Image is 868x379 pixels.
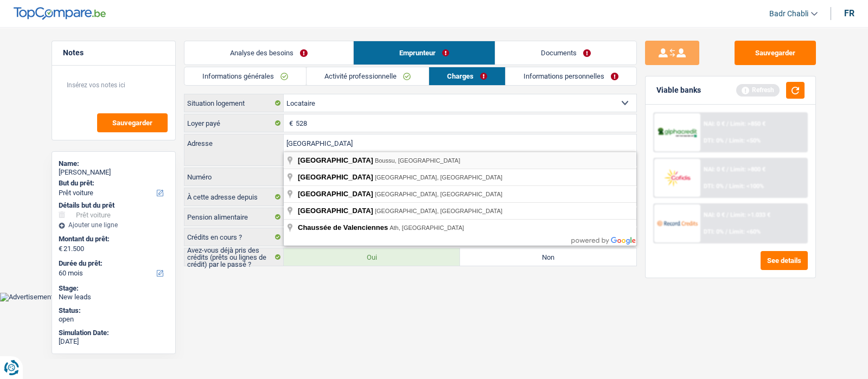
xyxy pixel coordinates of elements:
[735,41,816,65] button: Sauvegarder
[59,159,169,168] div: Name:
[657,168,697,188] img: Cofidis
[97,113,168,132] button: Sauvegarder
[59,337,169,346] div: [DATE]
[298,173,373,181] span: [GEOGRAPHIC_DATA]
[184,168,284,185] label: Numéro
[730,120,765,127] span: Limit: >850 €
[729,137,761,144] span: Limit: <50%
[729,228,761,235] span: Limit: <60%
[725,228,727,235] span: /
[59,221,169,229] div: Ajouter une ligne
[730,166,765,173] span: Limit: >800 €
[725,137,727,144] span: /
[375,157,460,164] span: Boussu, [GEOGRAPHIC_DATA]
[729,183,764,190] span: Limit: <100%
[725,183,727,190] span: /
[59,168,169,177] div: [PERSON_NAME]
[184,114,284,132] label: Loyer payé
[112,119,152,126] span: Sauvegarder
[298,156,373,164] span: [GEOGRAPHIC_DATA]
[284,114,296,132] span: €
[63,48,164,57] h5: Notes
[506,67,636,85] a: Informations personnelles
[59,259,167,268] label: Durée du prêt:
[298,207,373,215] span: [GEOGRAPHIC_DATA]
[375,191,502,197] span: [GEOGRAPHIC_DATA], [GEOGRAPHIC_DATA]
[704,211,725,219] span: NAI: 0 €
[184,248,284,266] label: Avez-vous déjà pris des crédits (prêts ou lignes de crédit) par le passé ?
[656,86,701,95] div: Viable banks
[298,190,373,198] span: [GEOGRAPHIC_DATA]
[59,179,167,188] label: But du prêt:
[59,315,169,324] div: open
[184,208,284,226] label: Pension alimentaire
[14,7,106,20] img: TopCompare Logo
[390,224,464,231] span: Ath, [GEOGRAPHIC_DATA]
[657,213,697,233] img: Record Credits
[59,306,169,315] div: Status:
[59,284,169,293] div: Stage:
[59,235,167,243] label: Montant du prêt:
[736,84,780,96] div: Refresh
[844,8,854,18] div: fr
[761,5,818,23] a: Badr Chabli
[704,120,725,127] span: NAI: 0 €
[184,67,306,85] a: Informations générales
[284,248,460,266] label: Oui
[184,94,284,112] label: Situation logement
[657,126,697,139] img: AlphaCredit
[298,223,388,232] span: Chaussée de Valenciennes
[59,245,62,253] span: €
[704,166,725,173] span: NAI: 0 €
[375,208,502,214] span: [GEOGRAPHIC_DATA], [GEOGRAPHIC_DATA]
[769,9,808,18] span: Badr Chabli
[460,248,636,266] label: Non
[59,329,169,337] div: Simulation Date:
[184,134,284,152] label: Adresse
[704,228,724,235] span: DTI: 0%
[184,41,353,65] a: Analyse des besoins
[704,183,724,190] span: DTI: 0%
[726,166,729,173] span: /
[726,120,729,127] span: /
[375,174,502,181] span: [GEOGRAPHIC_DATA], [GEOGRAPHIC_DATA]
[307,67,429,85] a: Activité professionnelle
[284,134,636,152] input: Sélectionnez votre adresse dans la barre de recherche
[184,188,284,205] label: À cette adresse depuis
[730,211,770,219] span: Limit: >1.033 €
[726,211,729,219] span: /
[59,293,169,301] div: New leads
[495,41,636,65] a: Documents
[704,137,724,144] span: DTI: 0%
[184,228,284,246] label: Crédits en cours ?
[354,41,495,65] a: Emprunteur
[761,251,808,270] button: See details
[429,67,505,85] a: Charges
[59,201,169,210] div: Détails but du prêt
